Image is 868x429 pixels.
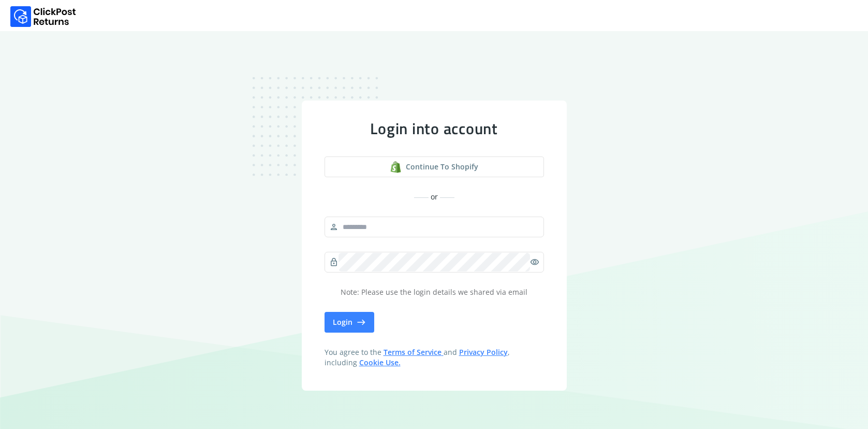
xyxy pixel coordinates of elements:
button: Login east [325,312,374,333]
span: lock [329,255,339,269]
p: Note: Please use the login details we shared via email [325,287,544,297]
div: Login into account [325,119,544,138]
img: shopify logo [390,161,402,173]
button: Continue to shopify [325,156,544,177]
span: east [357,315,366,330]
span: Continue to shopify [406,162,478,172]
span: person [329,220,339,234]
span: You agree to the and , including [325,347,544,368]
a: Privacy Policy [459,347,508,357]
a: shopify logoContinue to shopify [325,156,544,177]
span: visibility [530,255,539,269]
div: or [325,192,544,202]
img: Logo [10,6,76,27]
a: Terms of Service [384,347,444,357]
a: Cookie Use. [359,357,401,367]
